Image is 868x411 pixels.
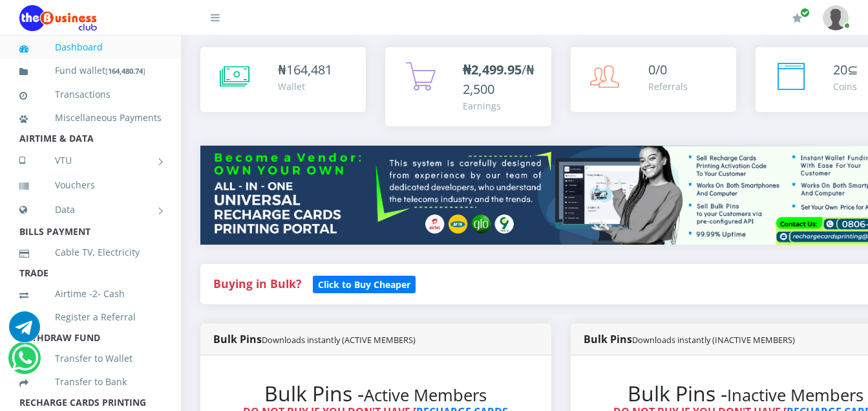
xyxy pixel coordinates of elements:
[19,5,97,31] img: Logo
[213,276,301,291] strong: Buying in Bulk?
[800,8,810,17] span: Renew/Upgrade Subscription
[19,170,162,200] a: Vouchers
[463,61,522,78] b: ₦2,499.95
[278,60,332,80] div: ₦
[318,278,410,291] b: Click to Buy Cheaper
[19,344,162,373] a: Transfer to Wallet
[278,80,332,93] div: Wallet
[648,61,667,78] span: 0/0
[19,103,162,133] a: Miscellaneous Payments
[584,332,795,346] strong: Bulk Pins
[792,13,802,23] i: Renew/Upgrade Subscription
[19,238,162,267] a: Cable TV, Electricity
[105,66,145,76] small: [ ]
[286,61,332,78] span: 164,481
[823,5,849,30] img: User
[19,279,162,309] a: Airtime -2- Cash
[833,60,858,80] div: ⊆
[648,80,688,93] div: Referrals
[9,321,40,342] a: Chat for support
[364,384,487,406] small: Active Members
[19,80,162,109] a: Transactions
[385,47,551,126] a: ₦2,499.95/₦2,500 Earnings
[213,332,416,346] strong: Bulk Pins
[19,194,162,226] a: Data
[19,144,162,177] a: VTU
[833,80,858,93] div: Coins
[19,367,162,397] a: Transfer to Bank
[19,32,162,62] a: Dashboard
[19,56,162,86] a: Fund wallet[164,480.74]
[632,334,795,346] small: Downloads instantly (INACTIVE MEMBERS)
[108,66,143,76] b: 164,480.74
[12,352,38,373] a: Chat for support
[463,99,538,113] div: Earnings
[727,384,863,406] small: Inactive Members
[262,334,416,346] small: Downloads instantly (ACTIVE MEMBERS)
[571,47,736,112] a: 0/0 Referrals
[833,61,847,78] span: 20
[19,302,162,332] a: Register a Referral
[200,47,366,112] a: ₦164,481 Wallet
[463,61,535,98] span: /₦2,500
[313,276,416,291] a: Click to Buy Cheaper
[226,381,525,406] h2: Bulk Pins -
